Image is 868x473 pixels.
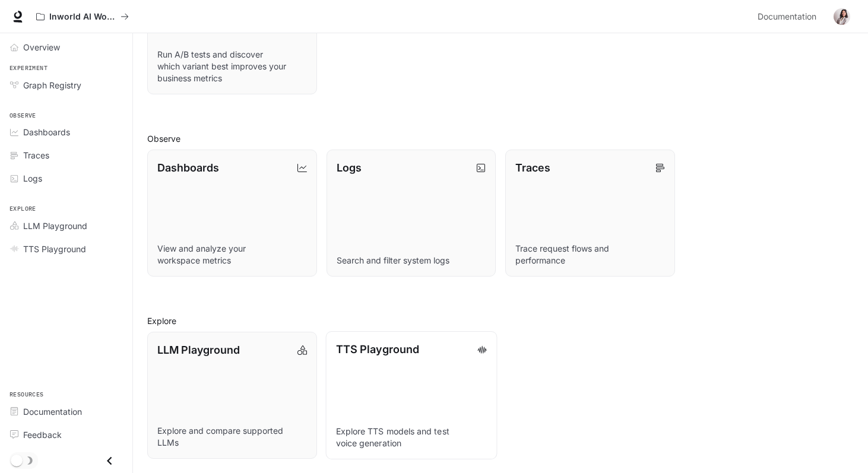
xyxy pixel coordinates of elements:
[5,37,128,58] a: Overview
[337,160,362,176] p: Logs
[335,341,419,357] p: TTS Playground
[5,215,128,236] a: LLM Playground
[505,150,675,277] a: TracesTrace request flows and performance
[335,426,486,449] p: Explore TTS models and test voice generation
[515,243,665,266] p: Trace request flows and performance
[157,160,219,176] p: Dashboards
[830,5,854,28] button: User avatar
[5,75,128,96] a: Graph Registry
[23,220,87,232] span: LLM Playground
[5,239,128,259] a: TTS Playground
[23,149,49,161] span: Traces
[337,255,486,266] p: Search and filter system logs
[157,243,307,266] p: View and analyze your workspace metrics
[23,428,62,441] span: Feedback
[23,126,70,138] span: Dashboards
[157,49,307,84] p: Run A/B tests and discover which variant best improves your business metrics
[5,401,128,422] a: Documentation
[23,405,82,418] span: Documentation
[5,122,128,142] a: Dashboards
[325,331,496,459] a: TTS PlaygroundExplore TTS models and test voice generation
[49,12,116,22] p: Inworld AI Wonderland
[5,424,128,445] a: Feedback
[23,41,60,53] span: Overview
[31,5,134,28] button: All workspaces
[834,8,850,25] img: User avatar
[157,425,307,449] p: Explore and compare supported LLMs
[147,132,854,145] h2: Observe
[753,5,825,28] a: Documentation
[23,172,42,185] span: Logs
[327,150,496,277] a: LogsSearch and filter system logs
[147,150,317,277] a: DashboardsView and analyze your workspace metrics
[758,9,816,24] span: Documentation
[96,449,123,473] button: Close drawer
[515,160,550,176] p: Traces
[11,453,23,466] span: Dark mode toggle
[157,342,240,358] p: LLM Playground
[5,168,128,189] a: Logs
[5,145,128,166] a: Traces
[147,332,317,459] a: LLM PlaygroundExplore and compare supported LLMs
[23,79,81,91] span: Graph Registry
[147,315,854,327] h2: Explore
[23,243,86,255] span: TTS Playground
